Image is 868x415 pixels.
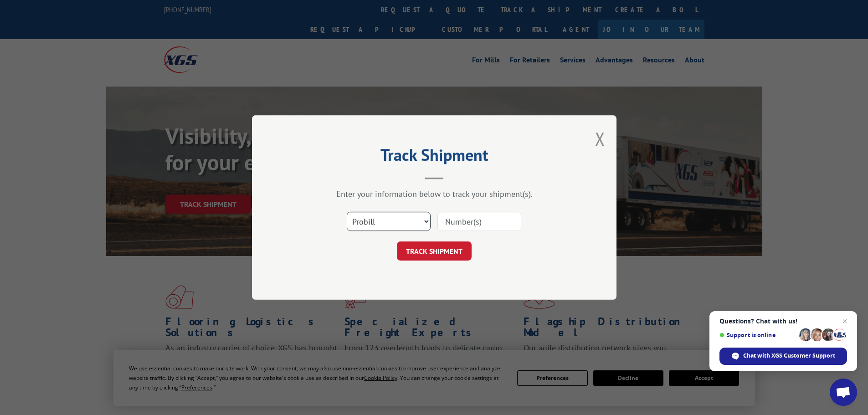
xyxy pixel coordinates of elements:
[397,241,472,261] button: TRACK SHIPMENT
[298,189,571,199] div: Enter your information below to track your shipment(s).
[719,348,847,365] span: Chat with XGS Customer Support
[437,212,521,231] input: Number(s)
[719,332,796,338] span: Support is online
[743,352,835,360] span: Chat with XGS Customer Support
[830,379,857,406] a: Open chat
[298,149,571,166] h2: Track Shipment
[595,127,605,151] button: Close modal
[719,318,847,325] span: Questions? Chat with us!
